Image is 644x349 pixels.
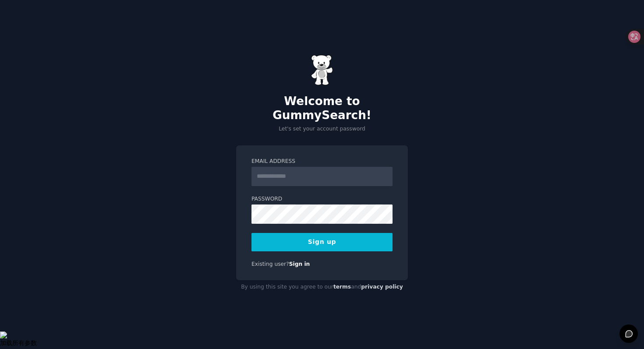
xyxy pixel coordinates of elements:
div: By using this site you agree to our and [236,280,408,294]
a: Sign in [289,261,310,267]
label: Email Address [251,158,393,166]
a: terms [333,284,351,290]
p: Let's set your account password [236,125,408,133]
span: Existing user? [251,261,289,267]
a: privacy policy [361,284,403,290]
h2: Welcome to GummySearch! [236,95,408,122]
img: Gummy Bear [311,55,333,85]
button: Sign up [251,233,393,251]
label: Password [251,195,393,203]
